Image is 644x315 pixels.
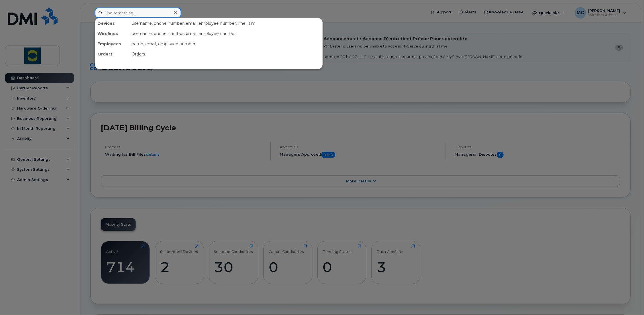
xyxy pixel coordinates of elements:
[95,18,129,28] div: Devices
[129,49,322,59] div: Orders
[95,39,129,49] div: Employees
[129,18,322,28] div: username, phone number, email, employee number, imei, sim
[129,39,322,49] div: name, email, employee number
[95,49,129,59] div: Orders
[95,28,129,39] div: Wirelines
[129,28,322,39] div: username, phone number, email, employee number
